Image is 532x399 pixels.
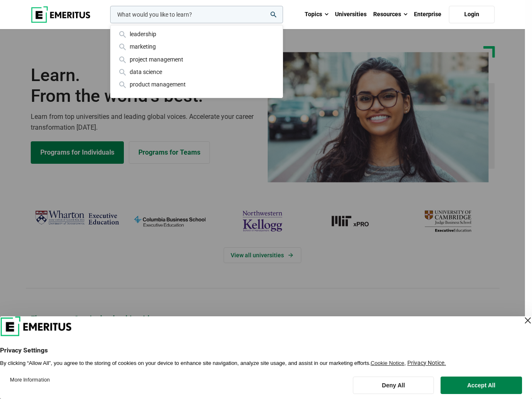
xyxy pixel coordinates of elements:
div: marketing [117,42,276,51]
input: woocommerce-product-search-field-0 [110,6,283,23]
a: Login [449,6,495,23]
div: project management [117,55,276,64]
div: leadership [117,30,276,39]
div: data science [117,67,276,76]
div: product management [117,80,276,89]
